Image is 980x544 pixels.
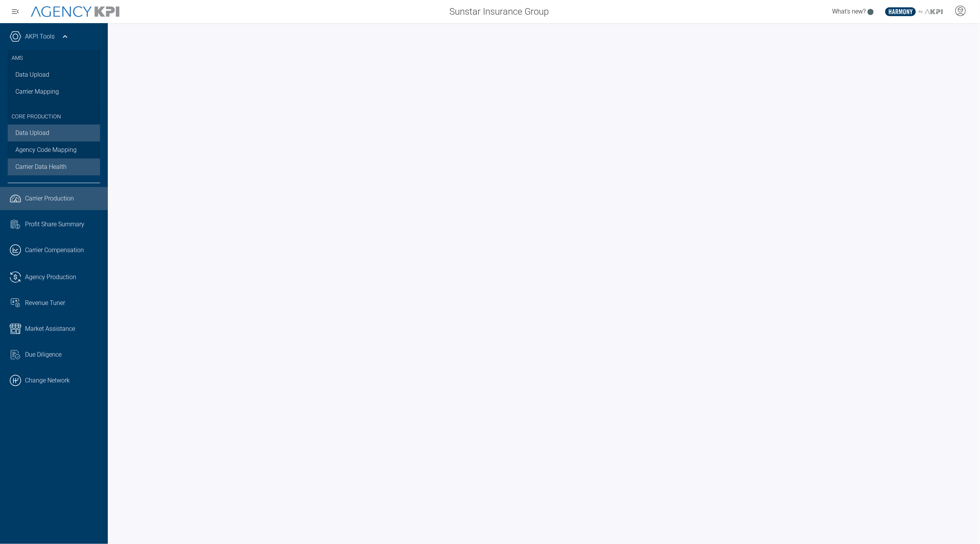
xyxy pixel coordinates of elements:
[25,298,65,308] span: Revenue Tuner
[8,125,100,141] a: Data Upload
[8,158,100,175] a: Carrier Data Health
[15,162,67,172] span: Carrier Data Health
[31,6,119,17] img: AgencyKPI
[8,83,100,100] a: Carrier Mapping
[8,66,100,83] a: Data Upload
[25,350,62,359] span: Due Diligence
[25,324,75,333] span: Market Assistance
[25,32,55,41] a: AKPI Tools
[449,5,549,19] span: Sunstar Insurance Group
[25,246,84,255] span: Carrier Compensation
[12,104,96,125] h3: Core Production
[25,194,74,203] span: Carrier Production
[12,50,96,66] h3: AMS
[832,8,866,15] span: What's new?
[25,273,76,282] span: Agency Production
[8,141,100,158] a: Agency Code Mapping
[25,220,84,229] span: Profit Share Summary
